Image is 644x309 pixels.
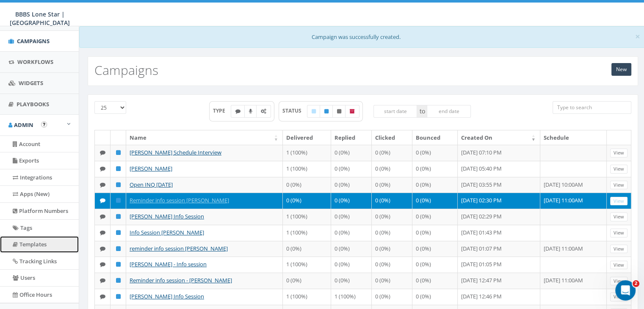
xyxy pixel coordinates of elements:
[100,150,105,155] i: Text SMS
[130,276,232,284] a: Reminder info session - [PERSON_NAME]
[324,109,329,114] i: Published
[610,197,627,206] a: View
[373,105,417,118] input: start date
[283,225,331,241] td: 1 (100%)
[100,214,105,219] i: Text SMS
[345,105,359,118] label: Archived
[17,100,49,108] span: Playbooks
[372,161,412,177] td: 0 (0%)
[244,105,257,118] label: Ringless Voice Mail
[116,230,121,235] i: Published
[633,280,639,287] span: 2
[283,289,331,305] td: 1 (100%)
[412,289,458,305] td: 0 (0%)
[116,278,121,283] i: Published
[412,225,458,241] td: 0 (0%)
[235,109,240,114] i: Text SMS
[100,294,105,299] i: Text SMS
[41,121,47,127] button: Open In-App Guide
[412,161,458,177] td: 0 (0%)
[331,177,372,193] td: 0 (0%)
[372,177,412,193] td: 0 (0%)
[412,209,458,225] td: 0 (0%)
[458,209,540,225] td: [DATE] 02:29 PM
[610,181,627,190] a: View
[458,273,540,289] td: [DATE] 12:47 PM
[19,79,43,87] span: Widgets
[331,225,372,241] td: 0 (0%)
[130,292,204,300] a: [PERSON_NAME] Info Session
[116,166,121,171] i: Published
[372,257,412,273] td: 0 (0%)
[283,273,331,289] td: 0 (0%)
[100,262,105,267] i: Text SMS
[372,209,412,225] td: 0 (0%)
[94,63,158,77] h2: Campaigns
[130,260,207,268] a: [PERSON_NAME] - Info session
[130,196,229,204] a: Reminder info session [PERSON_NAME]
[130,181,173,188] a: Open INQ [DATE]
[372,273,412,289] td: 0 (0%)
[540,130,607,145] th: Schedule
[458,145,540,161] td: [DATE] 07:10 PM
[100,182,105,188] i: Text SMS
[540,193,607,209] td: [DATE] 11:00AM
[331,161,372,177] td: 0 (0%)
[372,145,412,161] td: 0 (0%)
[458,225,540,241] td: [DATE] 01:43 PM
[116,198,121,203] i: Published
[372,225,412,241] td: 0 (0%)
[130,229,204,236] a: Info Session [PERSON_NAME]
[635,32,640,41] button: Close
[14,121,33,129] span: Admin
[610,149,627,157] a: View
[635,30,640,42] span: ×
[331,209,372,225] td: 0 (0%)
[540,273,607,289] td: [DATE] 11:00AM
[331,257,372,273] td: 0 (0%)
[412,177,458,193] td: 0 (0%)
[100,166,105,171] i: Text SMS
[458,161,540,177] td: [DATE] 05:40 PM
[307,105,321,118] label: Draft
[458,289,540,305] td: [DATE] 12:46 PM
[331,130,372,145] th: Replied
[17,37,50,45] span: Campaigns
[17,58,53,66] span: Workflows
[116,246,121,251] i: Published
[610,165,627,174] a: View
[412,193,458,209] td: 0 (0%)
[283,257,331,273] td: 1 (100%)
[615,280,636,301] iframe: Intercom live chat
[312,109,316,114] i: Draft
[283,161,331,177] td: 1 (100%)
[610,277,627,286] a: View
[331,193,372,209] td: 0 (0%)
[611,63,631,76] a: New
[540,241,607,257] td: [DATE] 11:00AM
[331,273,372,289] td: 0 (0%)
[458,193,540,209] td: [DATE] 02:30 PM
[331,241,372,257] td: 0 (0%)
[116,294,121,299] i: Published
[130,149,221,156] a: [PERSON_NAME] Schedule Interview
[283,241,331,257] td: 0 (0%)
[126,130,283,145] th: Name: activate to sort column ascending
[283,177,331,193] td: 0 (0%)
[412,145,458,161] td: 0 (0%)
[417,105,427,118] span: to
[283,145,331,161] td: 1 (100%)
[331,145,372,161] td: 0 (0%)
[283,209,331,225] td: 1 (100%)
[372,130,412,145] th: Clicked
[458,177,540,193] td: [DATE] 03:55 PM
[256,105,271,118] label: Automated Message
[337,109,341,114] i: Unpublished
[100,246,105,251] i: Text SMS
[427,105,471,118] input: end date
[283,193,331,209] td: 0 (0%)
[213,107,231,114] span: TYPE
[130,212,204,220] a: [PERSON_NAME] Info Session
[100,278,105,283] i: Text SMS
[412,241,458,257] td: 0 (0%)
